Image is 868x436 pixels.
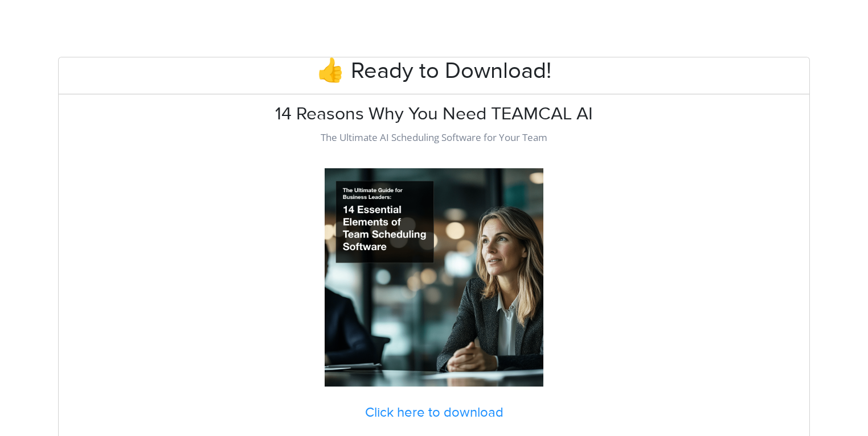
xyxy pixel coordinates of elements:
[59,405,809,421] a: Click here to download
[59,103,809,125] h2: 14 Reasons Why You Need TEAMCAL AI
[320,164,548,391] img: Download the Ultimate Guide for Business Leaders - 14 Essential Elements of Team Scheduling Software
[59,130,809,146] p: The Ultimate AI Scheduling Software for Your Team
[59,57,809,85] h1: 👍 Ready to Download!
